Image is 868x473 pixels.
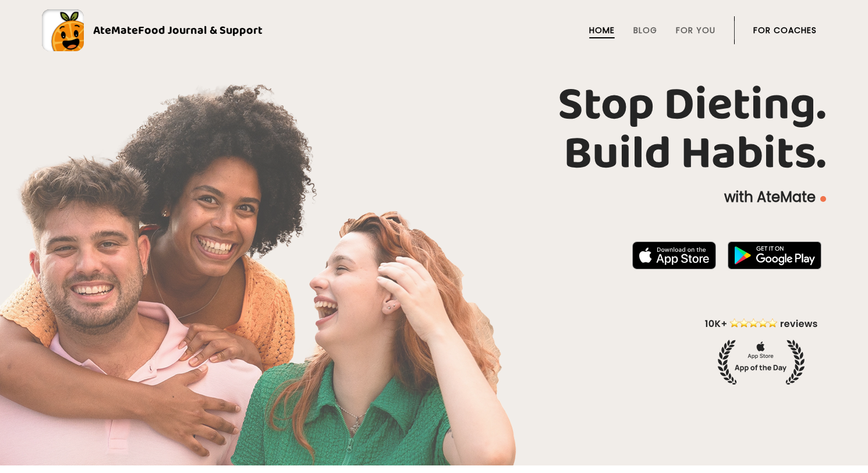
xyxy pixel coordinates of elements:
img: badge-download-apple.svg [632,241,716,269]
img: home-hero-appoftheday.png [696,316,826,385]
a: For Coaches [753,26,817,35]
div: AteMate [84,21,263,40]
h1: Stop Dieting. Build Habits. [42,81,826,179]
a: Home [589,26,615,35]
a: Blog [633,26,657,35]
p: with AteMate [42,188,826,207]
span: Food Journal & Support [138,21,263,40]
img: badge-download-google.png [728,241,821,269]
a: AteMateFood Journal & Support [42,9,826,51]
a: For You [676,26,715,35]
